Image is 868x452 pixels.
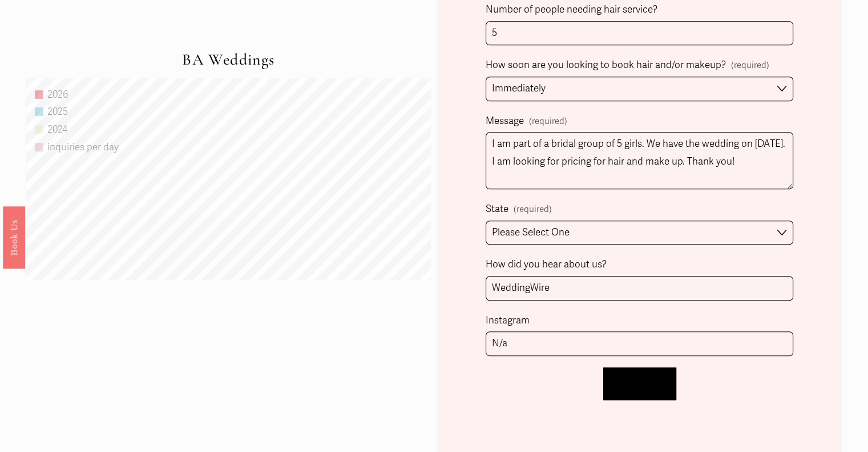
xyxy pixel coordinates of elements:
span: State [486,201,508,218]
a: Book Us [3,206,25,268]
span: How soon are you looking to book hair and/or makeup? [486,57,726,74]
span: How did you hear about us? [486,256,607,274]
span: (required) [731,58,769,73]
textarea: I am part of a bridal group of 5 girls. We have the wedding on [DATE]. I am looking for pricing f... [486,132,793,189]
span: Number of people needing hair service? [486,1,657,19]
input: (including the bride) [486,21,793,46]
select: State [486,221,793,245]
span: (required) [529,114,567,129]
button: Let's Chat!Let's Chat! [603,367,676,400]
h2: BA Weddings [26,50,431,69]
span: Message [486,113,524,130]
span: (required) [514,202,552,217]
select: How soon are you looking to book hair and/or makeup? [486,77,793,101]
span: Instagram [486,312,530,330]
span: Let's Chat! [616,378,663,390]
